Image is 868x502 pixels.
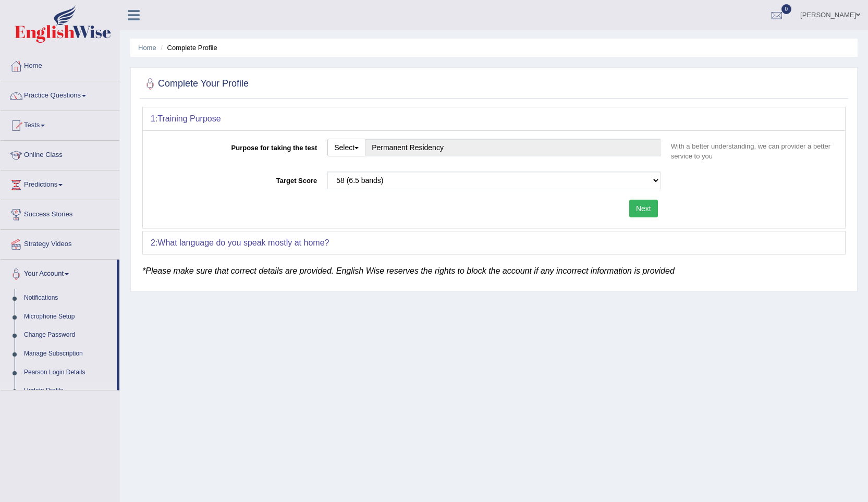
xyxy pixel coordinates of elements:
[1,141,119,167] a: Online Class
[143,231,845,254] div: 2:
[666,141,837,161] p: With a better understanding, we can provider a better service to you
[1,111,119,137] a: Tests
[1,230,119,256] a: Strategy Videos
[1,52,119,78] a: Home
[157,114,221,123] b: Training Purpose
[142,76,249,92] h2: Complete Your Profile
[151,172,322,186] label: Target Score
[19,345,117,363] a: Manage Subscription
[1,170,119,197] a: Predictions
[19,326,117,345] a: Change Password
[19,363,117,382] a: Pearson Login Details
[327,139,365,156] button: Select
[19,289,117,308] a: Notifications
[142,266,675,275] em: *Please make sure that correct details are provided. English Wise reserves the rights to block th...
[1,81,119,107] a: Practice Questions
[629,200,658,217] button: Next
[781,4,792,14] span: 0
[158,43,217,53] li: Complete Profile
[138,44,156,52] a: Home
[157,238,329,247] b: What language do you speak mostly at home?
[19,382,117,400] a: Update Profile
[1,200,119,226] a: Success Stories
[143,107,845,130] div: 1:
[19,308,117,326] a: Microphone Setup
[151,139,322,153] label: Purpose for taking the test
[1,260,117,286] a: Your Account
